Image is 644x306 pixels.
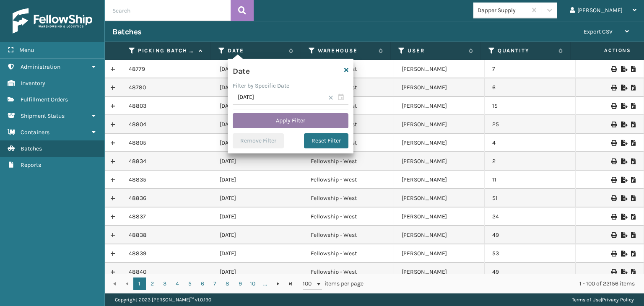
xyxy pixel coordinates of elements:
i: Print Picklist Labels [611,66,616,72]
a: Privacy Policy [602,297,634,303]
div: | [572,293,634,306]
td: [DATE] [212,226,303,244]
i: Print Picklist [631,85,636,91]
i: Export to .xls [621,177,626,183]
i: Print Picklist [631,122,636,127]
td: [DATE] [212,152,303,171]
td: 48835 [121,171,212,189]
i: Print Picklist Labels [611,251,616,257]
td: Fellowship - West [303,207,394,226]
td: [PERSON_NAME] [394,226,485,244]
button: Remove Filter [233,133,284,148]
a: 9 [234,277,247,290]
i: Export to .xls [621,251,626,257]
i: Print Picklist [631,158,636,164]
td: 48840 [121,263,212,281]
a: 8 [221,277,234,290]
button: Apply Filter [233,113,348,128]
span: Containers [21,129,49,136]
input: MM/DD/YYYY [233,90,348,105]
td: 48804 [121,115,212,134]
i: Print Picklist Labels [611,122,616,127]
label: Quantity [498,47,555,54]
i: Print Picklist Labels [611,214,616,220]
span: Menu [19,47,34,54]
i: Export to .xls [621,122,626,127]
td: [PERSON_NAME] [394,244,485,263]
i: Export to .xls [621,195,626,201]
a: 3 [158,277,171,290]
i: Print Picklist Labels [611,103,616,109]
span: Administration [21,63,60,70]
i: Print Picklist [631,232,636,238]
span: Shipment Status [21,112,65,119]
td: 15 [485,97,576,115]
td: 24 [485,207,576,226]
span: Reports [21,161,41,169]
td: 48837 [121,207,212,226]
label: Date [228,47,285,54]
td: Fellowship - West [303,152,394,171]
td: Fellowship - West [303,189,394,207]
i: Export to .xls [621,85,626,91]
a: 1 [133,277,146,290]
i: Export to .xls [621,232,626,238]
i: Print Picklist [631,195,636,201]
span: Go to the next page [275,280,281,287]
td: 51 [485,189,576,207]
div: Dapper Supply [478,6,527,15]
td: 48836 [121,189,212,207]
td: [DATE] [212,171,303,189]
td: 48780 [121,78,212,97]
i: Print Picklist Labels [611,269,616,275]
i: Print Picklist [631,66,636,72]
i: Export to .xls [621,158,626,164]
span: Go to the last page [287,280,294,287]
i: Print Picklist Labels [611,232,616,238]
button: Reset Filter [304,133,348,148]
a: 6 [196,277,209,290]
td: 6 [485,78,576,97]
td: 48839 [121,244,212,263]
a: Terms of Use [572,297,601,303]
td: [PERSON_NAME] [394,263,485,281]
i: Print Picklist Labels [611,158,616,164]
span: items per page [303,277,364,290]
td: 48838 [121,226,212,244]
td: [PERSON_NAME] [394,207,485,226]
td: 49 [485,263,576,281]
a: 2 [146,277,158,290]
i: Export to .xls [621,214,626,220]
div: 1 - 100 of 22156 items [375,280,635,288]
a: Go to the last page [284,277,297,290]
i: Export to .xls [621,269,626,275]
h4: Date [233,64,249,76]
i: Export to .xls [621,140,626,146]
td: [DATE] [212,134,303,152]
span: Actions [573,44,636,57]
h3: Batches [112,27,142,37]
a: ... [259,277,272,290]
i: Print Picklist Labels [611,195,616,201]
span: Batches [21,145,42,152]
td: 2 [485,152,576,171]
td: [DATE] [212,263,303,281]
td: [PERSON_NAME] [394,115,485,134]
td: [DATE] [212,115,303,134]
span: 100 [303,280,315,288]
label: Picking batch ID [138,47,195,54]
a: 10 [247,277,259,290]
i: Print Picklist [631,214,636,220]
label: Filter by Specific Date [233,82,289,89]
td: [PERSON_NAME] [394,97,485,115]
td: [PERSON_NAME] [394,134,485,152]
span: Inventory [21,80,45,87]
td: [DATE] [212,189,303,207]
span: Fulfillment Orders [21,96,68,103]
img: logo [13,8,92,34]
td: 49 [485,226,576,244]
i: Export to .xls [621,66,626,72]
a: 7 [209,277,221,290]
i: Print Picklist [631,269,636,275]
td: [DATE] [212,78,303,97]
